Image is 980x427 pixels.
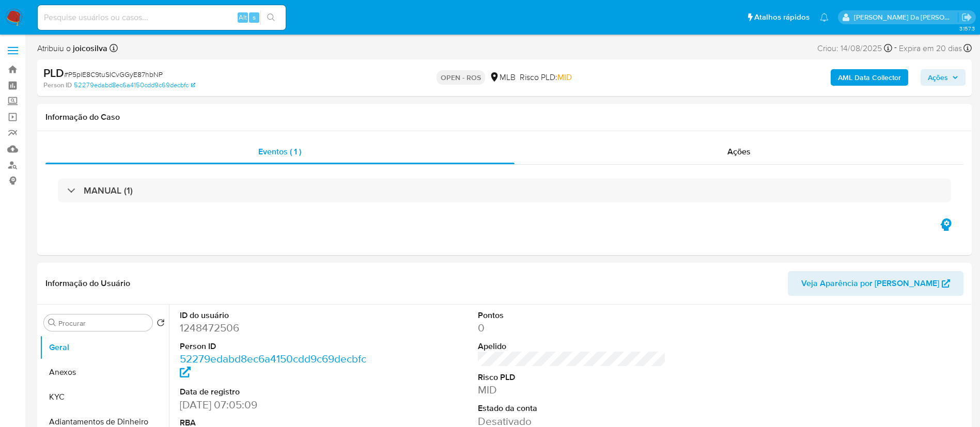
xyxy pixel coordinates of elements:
p: OPEN - ROS [437,70,485,85]
h1: Informação do Usuário [45,278,130,289]
button: Ações [921,69,966,86]
span: Eventos ( 1 ) [258,146,301,157]
dt: ID do usuário [180,310,368,321]
div: MANUAL (1) [58,179,951,202]
input: Pesquise usuários ou casos... [38,11,286,24]
dd: 0 [478,321,666,335]
button: search-icon [260,10,282,25]
a: 52279edabd8ec6a4150cdd9c69decbfc [180,351,366,381]
dt: Risco PLD [478,372,666,383]
span: Ações [928,69,948,86]
dd: [DATE] 07:05:09 [180,398,368,412]
b: Person ID [43,81,72,90]
span: Alt [239,12,247,22]
a: 52279edabd8ec6a4150cdd9c69decbfc [74,81,195,90]
a: Sair [961,12,972,23]
a: Notificações [820,13,829,22]
h3: MANUAL (1) [84,185,133,196]
button: Geral [40,335,169,360]
span: s [253,12,256,22]
dt: Estado da conta [478,403,666,414]
button: Retornar ao pedido padrão [157,319,165,330]
span: - [894,41,897,55]
dt: Data de registro [180,386,368,398]
input: Procurar [58,319,148,328]
b: AML Data Collector [838,69,901,86]
span: MID [557,71,572,83]
b: joicosilva [71,42,107,54]
dd: 1248472506 [180,321,368,335]
span: Atalhos rápidos [754,12,810,23]
span: Risco PLD: [520,72,572,83]
span: Atribuiu o [37,43,107,54]
div: Criou: 14/08/2025 [817,41,892,55]
dt: Pontos [478,310,666,321]
span: Ações [727,146,751,157]
span: Veja Aparência por [PERSON_NAME] [801,271,939,296]
button: Veja Aparência por [PERSON_NAME] [788,271,963,296]
h1: Informação do Caso [45,112,963,122]
button: Anexos [40,360,169,385]
b: PLD [43,65,64,81]
dd: MID [478,383,666,397]
button: AML Data Collector [831,69,908,86]
span: Expira em 20 dias [899,43,962,54]
dt: Apelido [478,341,666,352]
p: joice.osilva@mercadopago.com.br [854,12,958,22]
span: # P5plE8C9tuSICvGGyE87hbNP [64,69,163,80]
button: KYC [40,385,169,409]
button: Procurar [48,319,56,327]
div: MLB [489,72,516,83]
dt: Person ID [180,341,368,352]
